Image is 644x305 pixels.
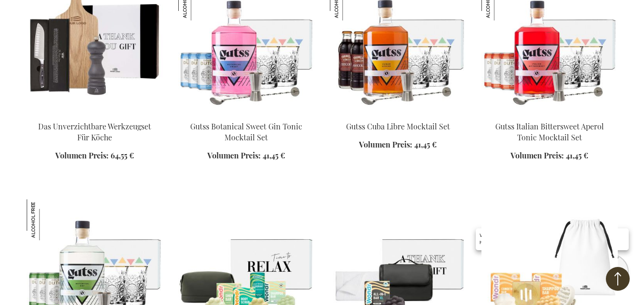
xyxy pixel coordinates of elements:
[190,121,302,142] a: Gutss Botanical Sweet Gin Tonic Mocktail Set
[207,150,285,161] a: Volumen Preis: 41,45 €
[359,139,437,150] a: Volumen Preis: 41,45 €
[55,150,134,161] a: Volumen Preis: 64,55 €
[359,139,412,149] span: Volumen Preis:
[111,150,134,160] span: 64,55 €
[566,150,588,160] span: 41,45 €
[511,150,564,160] span: Volumen Preis:
[55,150,109,160] span: Volumen Preis:
[346,121,450,131] a: Gutss Cuba Libre Mocktail Set
[38,121,151,142] a: Das Unverzichtbare Werkzeugset Für Köche
[263,150,285,160] span: 41,45 €
[330,109,466,118] a: Gutss Cuba Libre Mocktail Set Gutss Cuba Libre Mocktail Set
[414,139,437,149] span: 41,45 €
[27,109,163,118] a: Das Unverzichtbare Werkzeugset Für Köche
[511,150,588,161] a: Volumen Preis: 41,45 €
[178,109,315,118] a: Gutss Botanical Sweet Gin Tonic Mocktail Set Gutss Botanical Sweet Gin Tonic Mocktail Set
[481,109,618,118] a: Gutss Italian Bittersweet Aperol Tonic Mocktail Set Gutss Italian Bittersweet Aperol Tonic Mockta...
[27,199,68,240] img: Gutss Botanical Dry Gin Tonic Mocktail Set
[495,121,604,142] a: Gutss Italian Bittersweet Aperol Tonic Mocktail Set
[207,150,261,160] span: Volumen Preis:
